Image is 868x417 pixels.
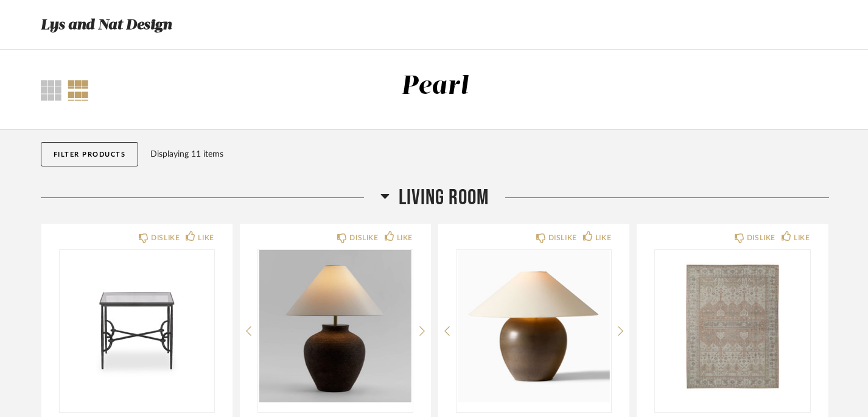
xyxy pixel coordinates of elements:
div: DISLIKE [548,232,577,244]
div: LIKE [794,232,810,244]
div: 0 [457,250,611,402]
div: Displaying 11 items [150,148,823,161]
img: undefined [655,250,810,402]
div: LIKE [397,232,413,244]
h3: Lys and Nat Design [41,13,172,37]
img: undefined [60,250,214,402]
div: DISLIKE [349,232,378,244]
div: Pearl [401,74,468,99]
div: 0 [258,250,413,402]
img: undefined [258,250,413,402]
div: 0 [60,250,214,402]
div: 0 [655,250,810,402]
div: DISLIKE [747,232,775,244]
div: LIKE [198,232,214,244]
span: Living Room [399,185,489,211]
div: LIKE [595,232,611,244]
button: Filter Products [41,142,139,166]
div: DISLIKE [151,232,180,244]
img: undefined [457,250,611,402]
